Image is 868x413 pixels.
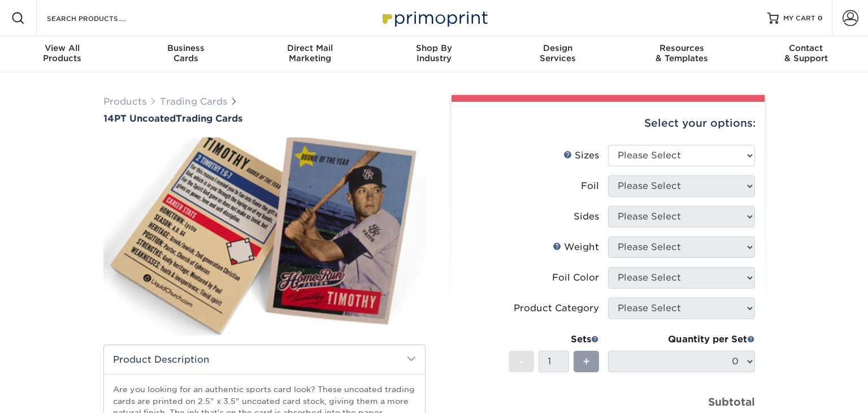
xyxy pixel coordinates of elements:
a: Products [103,96,146,107]
div: & Support [744,43,868,63]
span: - [519,353,524,370]
h2: Product Description [104,345,425,374]
span: 14PT Uncoated [103,113,176,124]
span: Design [496,43,620,53]
div: Sizes [563,149,599,162]
div: Cards [124,43,248,63]
div: Industry [372,43,496,63]
div: Sets [509,333,599,346]
a: Trading Cards [160,96,227,107]
a: Contact& Support [744,36,868,72]
div: Foil [581,179,599,193]
div: Services [496,43,620,63]
span: + [583,353,590,370]
div: Marketing [248,43,372,63]
div: & Templates [620,43,744,63]
h1: Trading Cards [103,113,426,124]
div: Foil Color [552,271,599,285]
img: Primoprint [377,6,491,30]
div: Select your options: [461,102,756,145]
img: 14PT Uncoated 01 [103,125,426,348]
a: BusinessCards [124,36,248,72]
a: DesignServices [496,36,620,72]
div: Quantity per Set [608,333,755,346]
div: Sides [574,210,599,223]
span: Shop By [372,43,496,53]
a: 14PT UncoatedTrading Cards [103,113,426,124]
a: Direct MailMarketing [248,36,372,72]
div: Product Category [514,302,599,315]
span: 0 [818,14,823,22]
span: Resources [620,43,744,53]
strong: Subtotal [708,395,755,408]
a: Shop ByIndustry [372,36,496,72]
span: Business [124,43,248,53]
span: Contact [744,43,868,53]
div: Weight [553,240,599,254]
a: Resources& Templates [620,36,744,72]
span: Direct Mail [248,43,372,53]
span: MY CART [783,14,815,23]
input: SEARCH PRODUCTS..... [46,11,156,25]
